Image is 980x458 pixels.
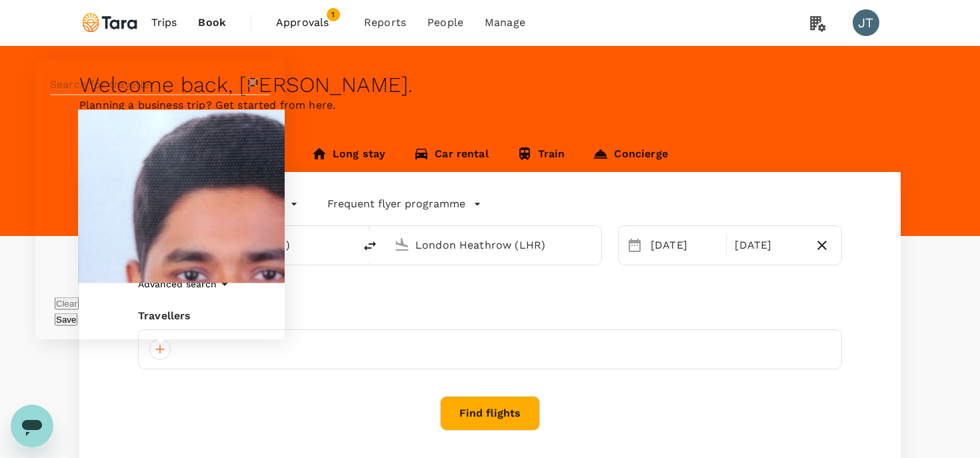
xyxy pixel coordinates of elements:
input: Search for traveller [50,74,245,95]
span: Book [198,15,226,31]
button: Find flights [440,396,540,431]
div: Travellers [138,308,842,324]
button: Frequent flyer programme [327,196,481,212]
button: Save [55,313,77,326]
input: Going to [415,235,573,255]
button: Open [592,243,595,246]
span: Approvals [276,15,343,31]
p: Planning a business trip? Get started from here. [79,97,901,113]
span: 1 [327,8,340,21]
div: [DATE] [729,232,807,259]
span: People [427,15,463,31]
button: Open [345,243,347,246]
div: Welcome back , [PERSON_NAME] . [79,73,901,97]
div: JT [853,9,879,36]
span: Reports [364,15,406,31]
iframe: Button to launch messaging window [11,405,53,447]
a: Concierge [579,140,681,172]
button: delete [354,230,386,262]
img: Tara Climate Ltd [79,8,141,37]
a: Long stay [297,140,399,172]
span: Manage [485,15,525,31]
div: [DATE] [645,232,723,259]
span: Trips [151,15,177,31]
a: Train [503,140,579,172]
a: Car rental [399,140,503,172]
p: Frequent flyer programme [327,196,465,212]
button: Clear [55,297,79,310]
